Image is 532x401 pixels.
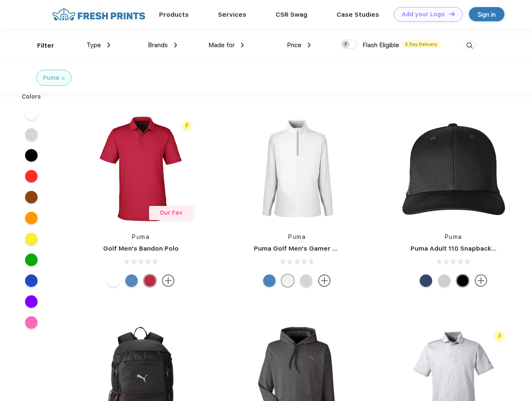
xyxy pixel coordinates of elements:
[159,11,189,18] a: Products
[276,11,307,18] a: CSR Swag
[449,12,455,16] img: DT
[174,43,177,48] img: dropdown.png
[403,41,440,48] span: 5 Day Delivery
[125,274,138,287] div: Lake Blue
[43,74,59,82] div: Puma
[438,274,451,287] div: Quarry Brt Whit
[160,209,182,216] span: Our Fav
[475,274,487,287] img: more.svg
[218,11,246,18] a: Services
[288,233,306,240] a: Puma
[37,41,54,51] div: Filter
[398,113,509,224] img: func=resize&h=266
[86,41,101,49] span: Type
[300,274,312,287] div: High Rise
[208,41,235,49] span: Made for
[181,120,193,132] img: flash_active_toggle.svg
[144,274,156,287] div: Ski Patrol
[162,274,175,287] img: more.svg
[478,10,496,19] div: Sign in
[420,274,432,287] div: Peacoat with Qut Shd
[287,41,301,49] span: Price
[463,39,476,53] img: desktop_search.svg
[281,274,294,287] div: Bright White
[308,43,311,48] img: dropdown.png
[241,113,352,224] img: func=resize&h=266
[107,43,110,48] img: dropdown.png
[469,7,504,21] a: Sign in
[494,331,505,342] img: flash_active_toggle.svg
[456,274,469,287] div: Pma Blk Pma Blk
[50,7,148,22] img: fo%20logo%202.webp
[103,245,179,252] a: Golf Men's Bandon Polo
[254,245,386,252] a: Puma Golf Men's Gamer Golf Quarter-Zip
[132,233,149,240] a: Puma
[241,43,244,48] img: dropdown.png
[107,274,119,287] div: Bright White
[85,113,196,224] img: func=resize&h=266
[402,11,445,18] div: Add your Logo
[62,77,65,80] img: filter_cancel.svg
[263,274,276,287] div: Bright Cobalt
[15,92,48,101] div: Colors
[318,274,331,287] img: more.svg
[362,41,399,49] span: Flash Eligible
[445,233,462,240] a: Puma
[148,41,168,49] span: Brands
